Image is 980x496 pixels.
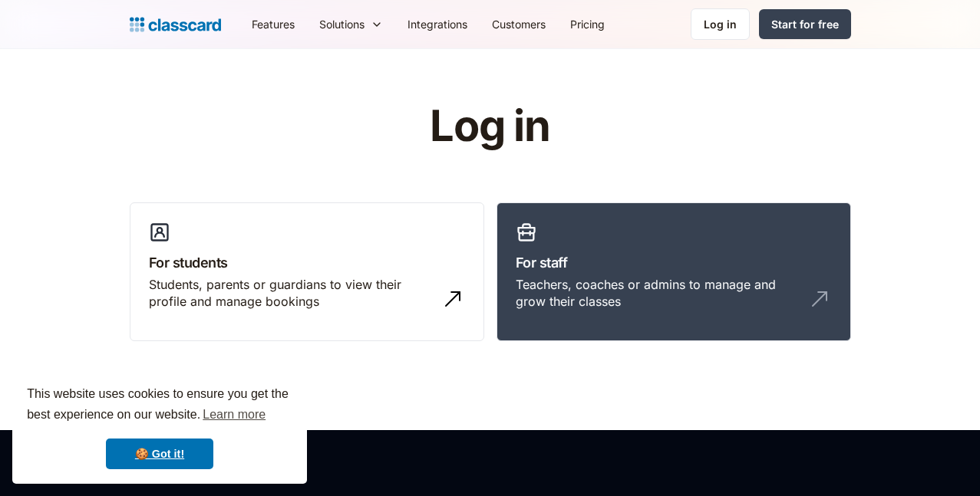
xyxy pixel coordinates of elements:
[516,252,832,273] h3: For staff
[149,252,465,273] h3: For students
[106,439,213,469] a: dismiss cookie message
[130,202,484,342] a: For studentsStudents, parents or guardians to view their profile and manage bookings
[12,370,307,484] div: cookieconsent
[691,8,750,40] a: Log in
[395,7,480,41] a: Integrations
[27,385,292,426] span: This website uses cookies to ensure you get the best experience on our website.
[759,9,851,39] a: Start for free
[319,16,365,32] div: Solutions
[480,7,558,41] a: Customers
[130,14,221,35] a: home
[246,103,734,150] h1: Log in
[200,403,268,426] a: learn more about cookies
[516,276,801,310] div: Teachers, coaches or admins to manage and grow their classes
[239,7,307,41] a: Features
[497,202,851,342] a: For staffTeachers, coaches or admins to manage and grow their classes
[149,276,434,310] div: Students, parents or guardians to view their profile and manage bookings
[558,7,617,41] a: Pricing
[771,16,839,32] div: Start for free
[307,7,395,41] div: Solutions
[704,16,737,32] div: Log in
